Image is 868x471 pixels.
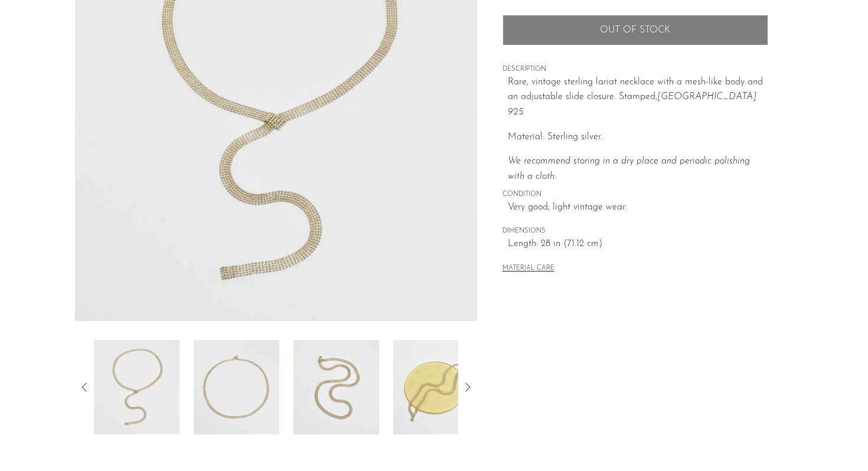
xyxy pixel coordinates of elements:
[502,64,768,75] span: DESCRIPTION
[502,226,768,237] span: DIMENSIONS
[94,340,180,434] img: Italian Lariat Necklace
[502,189,768,200] span: CONDITION
[600,25,670,36] span: Out of stock
[508,75,768,120] p: Rare, vintage sterling lariat necklace with a mesh-like body and an adjustable slide closure. Sta...
[508,237,768,252] span: Length: 28 in (71.12 cm)
[293,340,379,434] img: Italian Lariat Necklace
[508,200,768,215] span: Very good; light vintage wear.
[502,264,554,273] button: MATERIAL CARE
[508,130,768,145] p: Material: Sterling silver.
[194,340,279,434] img: Italian Lariat Necklace
[393,340,479,434] img: Italian Lariat Necklace
[508,156,750,181] i: We recommend storing in a dry place and periodic polishing with a cloth.
[502,15,768,45] button: Add to cart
